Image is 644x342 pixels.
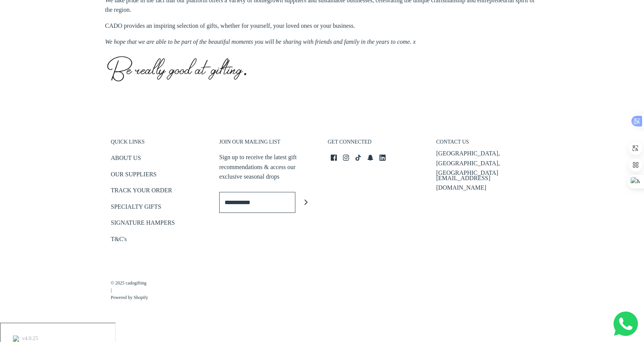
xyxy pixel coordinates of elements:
p: CADO provides an inspiring selection of gifts, whether for yourself, your loved ones or your busi... [105,21,355,31]
button: Join [295,192,316,213]
em: We hope that we are able to be part of the beautiful moments you will be sharing with friends and... [105,37,416,47]
h3: GET CONNECTED [328,139,425,149]
img: tab_keywords_by_traffic_grey.svg [78,45,84,51]
a: ABOUT US [111,153,141,166]
a: TRACK YOUR ORDER [111,185,172,198]
a: OUR SUPPLIERS [111,169,156,182]
div: 关键词（按流量） [86,46,125,51]
h3: QUICK LINKS [111,139,208,149]
img: Whatsapp [614,312,638,336]
p: | [111,272,148,302]
div: 域名概述 [39,46,59,51]
a: © 2025 cadogifting [111,280,148,287]
input: Enter email [219,192,295,213]
p: Sign up to receive the latest gift recommendations & access our exclusive seasonal drops [219,152,316,182]
h3: CONTACT US [436,139,533,149]
p: [GEOGRAPHIC_DATA], [GEOGRAPHIC_DATA], [GEOGRAPHIC_DATA] [436,149,533,178]
h3: JOIN OUR MAILING LIST [219,139,316,149]
img: logo_orange.svg [12,12,18,18]
div: v 4.0.25 [21,12,37,18]
img: tab_domain_overview_orange.svg [31,45,37,51]
a: T&C's [111,234,127,247]
div: 域名: [DOMAIN_NAME] [20,20,77,27]
a: SIGNATURE HAMPERS [111,218,175,230]
a: Powered by Shopify [111,294,148,301]
p: [EMAIL_ADDRESS][DOMAIN_NAME] [436,173,533,193]
img: website_grey.svg [12,20,18,27]
a: SPECIALTY GIFTS [111,202,161,214]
